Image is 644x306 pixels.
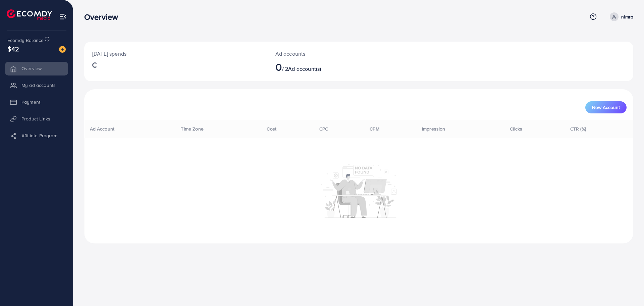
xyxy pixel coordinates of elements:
[84,12,123,22] h3: Overview
[275,59,282,74] span: 0
[7,44,19,54] span: $42
[92,50,259,58] p: [DATE] spends
[275,50,396,58] p: Ad accounts
[275,60,396,73] h2: / 2
[585,101,627,113] button: New Account
[288,65,321,72] span: Ad account(s)
[59,13,67,20] img: menu
[607,12,633,21] a: nimra
[621,13,633,21] p: nimra
[59,46,66,53] img: image
[7,37,44,44] span: Ecomdy Balance
[7,9,52,20] img: logo
[592,105,620,110] span: New Account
